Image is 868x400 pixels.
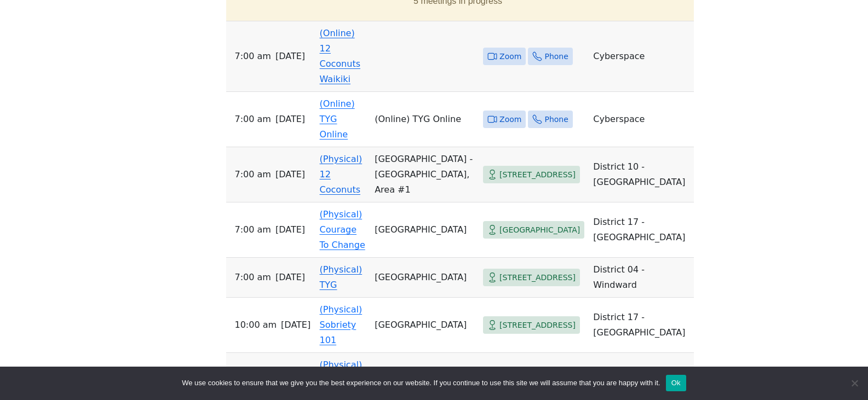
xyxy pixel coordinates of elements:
span: We use cookies to ensure that we give you the best experience on our website. If you continue to ... [182,378,660,389]
span: Phone [544,50,568,63]
td: District 17 - [GEOGRAPHIC_DATA] [589,298,694,353]
td: (Online) TYG Online [370,92,479,147]
span: [DATE] [275,49,305,64]
span: Phone [544,113,568,126]
td: [GEOGRAPHIC_DATA] - [GEOGRAPHIC_DATA], Area #1 [370,147,479,202]
a: (Physical) Sobriety 101 [320,304,363,345]
td: District 17 - [GEOGRAPHIC_DATA] [589,202,694,258]
a: (Physical) Courage To Change [320,209,365,250]
td: District 04 - Windward [589,258,694,298]
td: [GEOGRAPHIC_DATA] [370,202,479,258]
span: 10:00 AM [235,317,277,333]
td: Cyberspace [589,92,694,147]
td: District 10 - [GEOGRAPHIC_DATA] [589,147,694,202]
span: [STREET_ADDRESS] [499,271,576,285]
td: [GEOGRAPHIC_DATA] [370,258,479,298]
span: 7:00 AM [235,112,271,127]
span: 7:00 AM [235,222,271,237]
span: [DATE] [275,270,305,285]
span: [STREET_ADDRESS] [499,318,576,332]
span: [GEOGRAPHIC_DATA] [499,223,580,237]
td: Cyberspace [589,21,694,92]
span: No [849,378,860,389]
span: 7:00 AM [235,49,271,64]
span: [STREET_ADDRESS] [499,168,576,182]
span: [DATE] [275,112,305,127]
a: (Physical) 12 Coconuts [320,154,363,195]
td: [GEOGRAPHIC_DATA] [370,298,479,353]
span: 7:00 AM [235,270,271,285]
a: (Physical) TYG [320,264,363,290]
a: (Online) 12 Coconuts Waikiki [320,28,360,84]
span: [DATE] [275,167,305,182]
button: Ok [666,375,686,391]
span: 7:00 AM [235,167,271,182]
span: Zoom [499,50,521,63]
span: [DATE] [275,222,305,237]
span: [DATE] [281,317,311,333]
a: (Online) TYG Online [320,98,355,140]
span: Zoom [499,113,521,126]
